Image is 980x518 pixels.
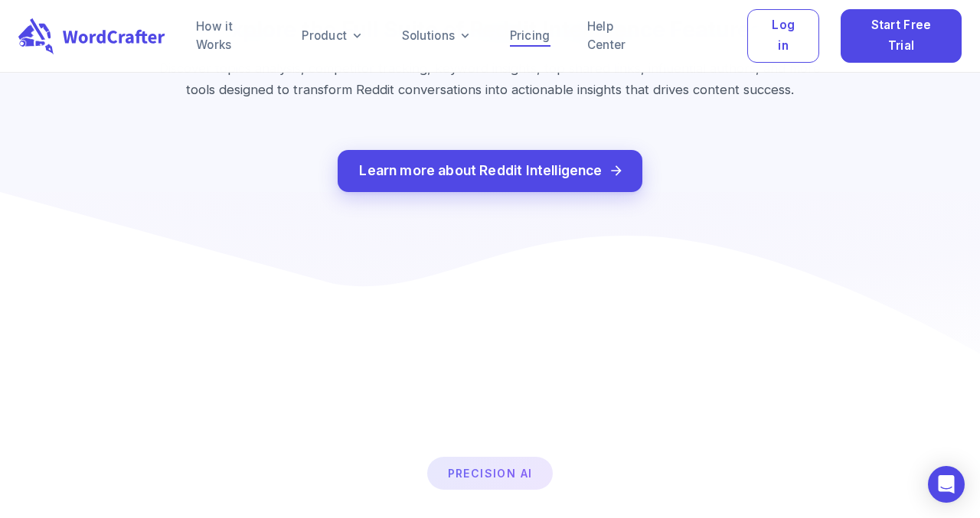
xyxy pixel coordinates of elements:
div: Open Intercom Messenger [928,466,965,503]
button: Start Free Trial [841,9,962,63]
a: Help Center [587,18,650,54]
span: Learn more about Reddit Intelligence [359,159,602,183]
span: Log in [766,15,800,56]
span: Start Free Trial [860,15,942,56]
p: Discover topics analysis, competitor tracking, keyword insights, top shared links, influential au... [145,57,835,101]
a: Learn more about Reddit Intelligence [338,150,642,192]
button: Log in [747,9,819,63]
a: How it Works [196,18,265,54]
p: Precision AI [430,459,551,487]
a: Product [302,27,364,45]
a: Pricing [510,27,550,45]
a: Solutions [402,27,473,45]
